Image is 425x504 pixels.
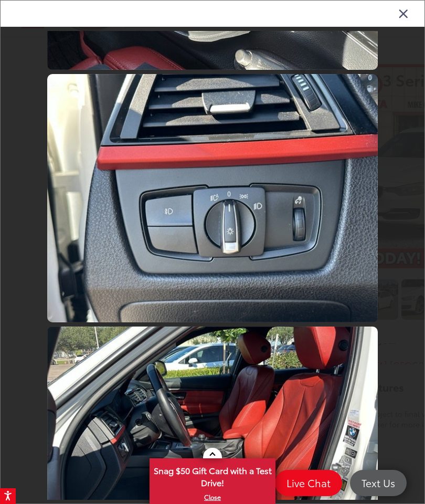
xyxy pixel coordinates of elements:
span: Snag $50 Gift Card with a Test Drive! [151,459,274,491]
a: Live Chat [275,470,342,496]
a: Text Us [350,470,407,496]
span: Text Us [356,476,400,489]
span: Live Chat [281,476,336,489]
i: Close gallery [398,6,409,20]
